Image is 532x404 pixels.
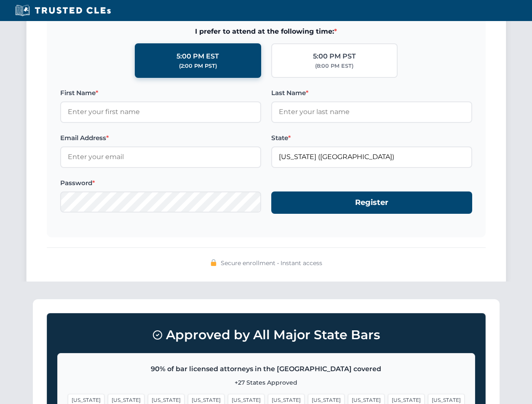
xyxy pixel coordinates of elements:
[313,51,356,62] div: 5:00 PM PST
[60,146,261,167] input: Enter your email
[179,62,217,70] div: (2:00 PM PST)
[271,88,472,98] label: Last Name
[57,324,475,346] h3: Approved by All Major State Bars
[60,101,261,122] input: Enter your first name
[210,259,217,266] img: 🔒
[271,146,472,167] input: Florida (FL)
[68,364,465,375] p: 90% of bar licensed attorneys in the [GEOGRAPHIC_DATA] covered
[271,191,472,214] button: Register
[60,26,472,37] span: I prefer to attend at the following time:
[60,88,261,98] label: First Name
[176,51,219,62] div: 5:00 PM EST
[13,4,113,17] img: Trusted CLEs
[68,378,465,387] p: +27 States Approved
[60,178,261,188] label: Password
[60,133,261,143] label: Email Address
[271,101,472,122] input: Enter your last name
[271,133,472,143] label: State
[315,62,353,70] div: (8:00 PM EST)
[221,258,322,268] span: Secure enrollment • Instant access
